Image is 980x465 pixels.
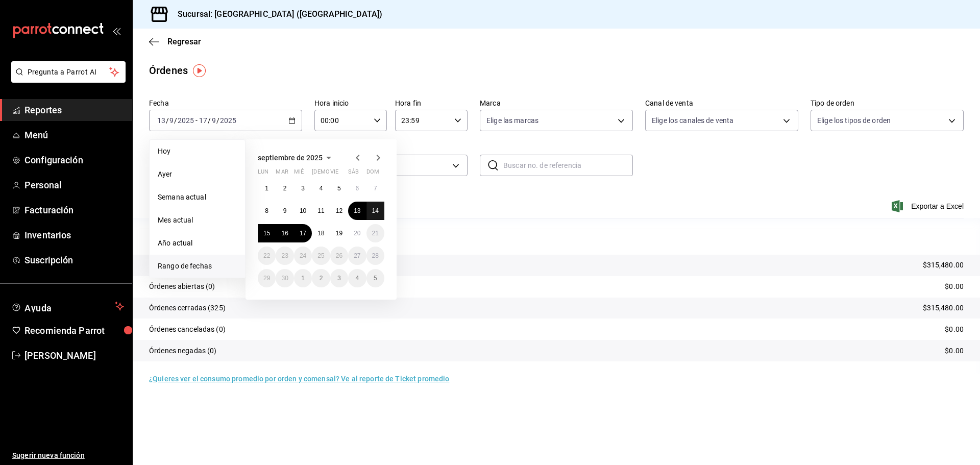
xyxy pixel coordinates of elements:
[320,185,323,192] abbr: 4 de septiembre de 2025
[263,275,270,282] abbr: 29 de septiembre de 2025
[317,207,324,214] abbr: 11 de septiembre de 2025
[811,100,964,107] label: Tipo de orden
[330,247,348,265] button: 26 de septiembre de 2025
[894,200,964,212] button: Exportar a Excel
[193,64,206,77] img: Tooltip marker
[366,247,384,265] button: 28 de septiembre de 2025
[366,269,384,287] button: 5 de octubre de 2025
[158,215,237,226] span: Mes actual
[354,252,360,259] abbr: 27 de septiembre de 2025
[199,116,208,125] input: --
[265,207,268,214] abbr: 8 de septiembre de 2025
[923,260,964,271] p: $315,480.00
[208,116,211,125] span: /
[24,178,124,192] span: Personal
[336,230,342,237] abbr: 19 de septiembre de 2025
[283,207,287,214] abbr: 9 de septiembre de 2025
[300,207,306,214] abbr: 10 de septiembre de 2025
[355,185,359,192] abbr: 6 de septiembre de 2025
[24,300,111,312] span: Ayuda
[366,224,384,242] button: 21 de septiembre de 2025
[301,275,305,282] abbr: 1 de octubre de 2025
[281,275,288,282] abbr: 30 de septiembre de 2025
[24,253,124,267] span: Suscripción
[312,224,330,242] button: 18 de septiembre de 2025
[366,168,379,179] abbr: domingo
[314,100,387,107] label: Hora inicio
[354,230,360,237] abbr: 20 de septiembre de 2025
[258,224,276,242] button: 15 de septiembre de 2025
[294,202,312,220] button: 10 de septiembre de 2025
[158,261,237,272] span: Rango de fechas
[374,275,377,282] abbr: 5 de octubre de 2025
[149,230,964,242] p: Resumen
[169,8,382,20] h3: Sucursal: [GEOGRAPHIC_DATA] ([GEOGRAPHIC_DATA])
[12,450,124,461] span: Sugerir nueva función
[177,116,194,125] input: ----
[149,303,226,313] p: Órdenes cerradas (325)
[281,252,288,259] abbr: 23 de septiembre de 2025
[158,169,237,180] span: Ayer
[258,269,276,287] button: 29 de septiembre de 2025
[149,37,201,46] button: Regresar
[337,275,341,282] abbr: 3 de octubre de 2025
[24,228,124,242] span: Inventarios
[372,230,379,237] abbr: 21 de septiembre de 2025
[320,275,323,282] abbr: 2 de octubre de 2025
[149,375,449,383] a: ¿Quieres ver el consumo promedio por orden y comensal? Ve al reporte de Ticket promedio
[211,116,216,125] input: --
[166,116,169,125] span: /
[276,179,293,198] button: 2 de septiembre de 2025
[24,203,124,217] span: Facturación
[366,202,384,220] button: 14 de septiembre de 2025
[258,179,276,198] button: 1 de septiembre de 2025
[158,192,237,203] span: Semana actual
[300,230,306,237] abbr: 17 de septiembre de 2025
[480,100,633,107] label: Marca
[7,74,126,85] a: Pregunta a Parrot AI
[281,230,288,237] abbr: 16 de septiembre de 2025
[317,252,324,259] abbr: 25 de septiembre de 2025
[294,168,304,179] abbr: miércoles
[258,154,323,162] span: septiembre de 2025
[258,168,268,179] abbr: lunes
[219,116,237,125] input: ----
[945,281,964,292] p: $0.00
[348,224,366,242] button: 20 de septiembre de 2025
[174,116,177,125] span: /
[157,116,166,125] input: --
[312,168,372,179] abbr: jueves
[366,179,384,198] button: 7 de septiembre de 2025
[24,324,124,337] span: Recomienda Parrot
[24,103,124,117] span: Reportes
[312,269,330,287] button: 2 de octubre de 2025
[149,100,302,107] label: Fecha
[276,224,293,242] button: 16 de septiembre de 2025
[149,63,188,78] div: Órdenes
[24,128,124,142] span: Menú
[195,116,198,125] span: -
[276,269,293,287] button: 30 de septiembre de 2025
[11,61,126,83] button: Pregunta a Parrot AI
[317,230,324,237] abbr: 18 de septiembre de 2025
[923,303,964,313] p: $315,480.00
[817,115,891,126] span: Elige los tipos de orden
[28,67,110,78] span: Pregunta a Parrot AI
[348,168,359,179] abbr: sábado
[348,179,366,198] button: 6 de septiembre de 2025
[348,247,366,265] button: 27 de septiembre de 2025
[945,346,964,356] p: $0.00
[294,224,312,242] button: 17 de septiembre de 2025
[330,224,348,242] button: 19 de septiembre de 2025
[158,146,237,157] span: Hoy
[112,27,120,35] button: open_drawer_menu
[294,269,312,287] button: 1 de octubre de 2025
[348,269,366,287] button: 4 de octubre de 2025
[312,179,330,198] button: 4 de septiembre de 2025
[372,207,379,214] abbr: 14 de septiembre de 2025
[158,238,237,249] span: Año actual
[395,100,468,107] label: Hora fin
[945,324,964,335] p: $0.00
